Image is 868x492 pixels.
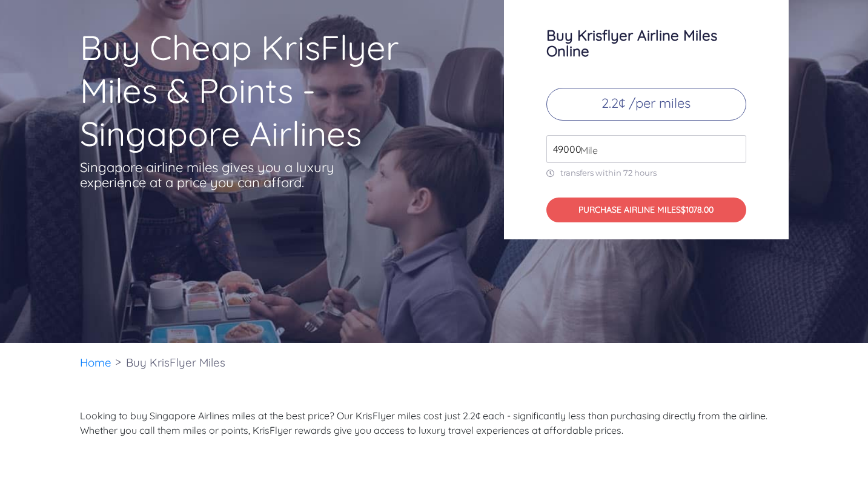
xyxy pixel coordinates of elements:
[80,408,789,437] p: Looking to buy Singapore Airlines miles at the best price? Our KrisFlyer miles cost just 2.2¢ eac...
[681,204,714,215] span: $1078.00
[546,27,746,59] h3: Buy Krisflyer Airline Miles Online
[80,355,111,370] a: Home
[546,198,746,222] button: PURCHASE AIRLINE MILES$1078.00
[546,168,746,178] p: transfers within 72 hours
[546,88,746,121] p: 2.2¢ /per miles
[574,143,598,158] span: Mile
[80,26,457,155] h1: Buy Cheap KrisFlyer Miles & Points - Singapore Airlines
[120,343,231,382] li: Buy KrisFlyer Miles
[80,160,353,190] p: Singapore airline miles gives you a luxury experience at a price you can afford.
